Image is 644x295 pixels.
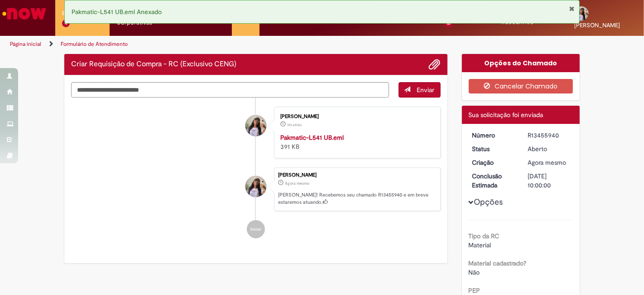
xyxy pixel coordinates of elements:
[469,286,481,295] b: PEP
[245,176,266,197] div: Marina Vieira De Souza
[574,21,620,29] span: [PERSON_NAME]
[469,79,573,93] button: Cancelar Chamado
[61,40,128,48] a: Formulário de Atendimento
[245,115,266,136] div: Marina Vieira De Souza
[71,167,441,211] li: Marina Vieira De Souza
[399,82,441,98] button: Enviar
[429,59,441,70] button: Adicionar anexos
[466,172,521,190] dt: Conclusão Estimada
[71,60,236,69] h2: Criar Requisição de Compra - RC (Exclusivo CENG) Histórico de tíquete
[466,144,521,153] dt: Status
[285,181,309,186] span: Agora mesmo
[72,8,162,16] span: Pakmatic-L541 UB.eml Anexado
[469,268,480,276] span: Não
[469,232,500,240] b: Tipo da RC
[62,9,94,18] span: Requisições
[71,82,389,97] textarea: Digite sua mensagem aqui...
[10,40,41,48] a: Página inicial
[71,98,441,247] ul: Histórico de tíquete
[287,122,302,128] time: 28/08/2025 08:57:38
[287,122,302,128] span: 1m atrás
[569,5,575,12] button: Fechar Notificação
[528,172,570,190] div: [DATE] 10:00:00
[280,133,344,142] a: Pakmatic-L541 UB.eml
[7,36,423,53] ul: Trilhas de página
[528,131,570,140] div: R13455940
[466,131,521,140] dt: Número
[528,144,570,153] div: Aberto
[528,158,570,167] div: 28/08/2025 08:58:30
[278,172,436,178] div: [PERSON_NAME]
[469,111,543,119] span: Sua solicitação foi enviada
[280,114,431,119] div: [PERSON_NAME]
[1,5,48,23] img: ServiceNow
[280,133,431,151] div: 391 KB
[528,158,566,167] span: Agora mesmo
[469,259,527,267] b: Material cadastrado?
[417,86,435,94] span: Enviar
[462,54,580,72] div: Opções do Chamado
[466,158,521,167] dt: Criação
[528,158,566,167] time: 28/08/2025 08:58:30
[285,181,309,186] time: 28/08/2025 08:58:30
[469,241,491,249] span: Material
[62,20,70,27] span: 4
[278,192,436,206] p: [PERSON_NAME]! Recebemos seu chamado R13455940 e em breve estaremos atuando.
